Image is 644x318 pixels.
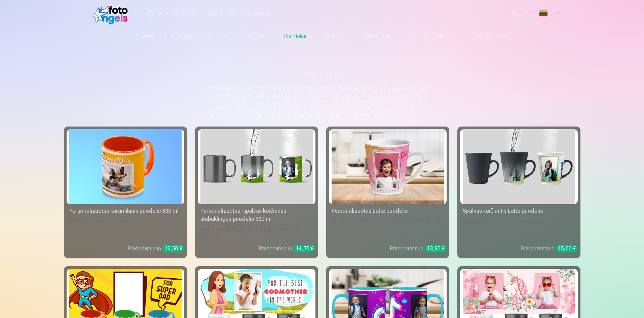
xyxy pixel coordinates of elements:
[236,27,276,46] a: Magnetai
[521,245,578,253] div: Pradedant nuo
[556,245,578,252] div: 15,60 €
[329,218,447,239] div: Gurkšnokite stilingai savo mėgstamą karštą gėrimą
[64,127,187,258] a: Personalizuotas keramikinis puodelis 330 ml Personalizuotas keramikinis puodelis 330 mlGerkite sa...
[460,207,578,215] div: Spalvas keičiantis Latte puodelis
[162,245,184,252] div: 12,50 €
[457,27,516,46] a: Visos prekės
[332,129,444,204] img: Personalizuotas Latte puodelis
[259,245,315,253] div: Pradedant nuo
[67,218,184,239] div: Gerkite savo rytinę kavą stilingai
[460,218,578,239] div: [DEMOGRAPHIC_DATA] linksmumo savo rytinei rutinai
[354,27,398,46] a: Kalendoriai
[276,27,314,46] a: Puodeliai
[294,245,315,252] div: 14,70 €
[390,245,447,253] div: Pradedant nuo
[201,27,236,46] a: Rinkiniai
[398,27,457,46] a: Raktų pakabukas
[314,27,354,46] a: Suvenyrai
[457,127,580,258] a: Spalvas keičiantis Latte puodelisSpalvas keičiantis Latte puodelis[DEMOGRAPHIC_DATA] linksmumo sa...
[69,67,575,79] h1: Puodeliai
[93,3,131,24] img: /fa1
[67,207,184,215] div: Personalizuotas keramikinis puodelis 330 ml
[329,207,447,215] div: Personalizuotas Latte puodelis
[127,245,184,253] div: Pradedant nuo
[463,129,575,204] img: Spalvas keičiantis Latte puodelis
[69,129,182,204] img: Personalizuotas keramikinis puodelis 330 ml
[198,207,315,223] div: Personalizuotas, spalvas keičiantis stebuklingas puodelis 330 ml
[326,127,449,258] a: Personalizuotas Latte puodelisPersonalizuotas Latte puodelisGurkšnokite stilingai savo mėgstamą k...
[425,245,447,252] div: 13,90 €
[128,27,201,46] a: Spausdinti nuotraukas
[200,129,313,204] img: Personalizuotas, spalvas keičiantis stebuklingas puodelis 330 ml
[195,127,318,258] a: Personalizuotas, spalvas keičiantis stebuklingas puodelis 330 mlPersonalizuotas, spalvas keičiant...
[209,85,435,118] p: Puodeliai yra daugiau nei tik indas rytinei kavai ar arbatai gerti. Juose gali slypėti ypatinga r...
[198,226,315,239] div: Stebėkite kaip atgyja jūsų puodelis su kiekvienu gurkšniu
